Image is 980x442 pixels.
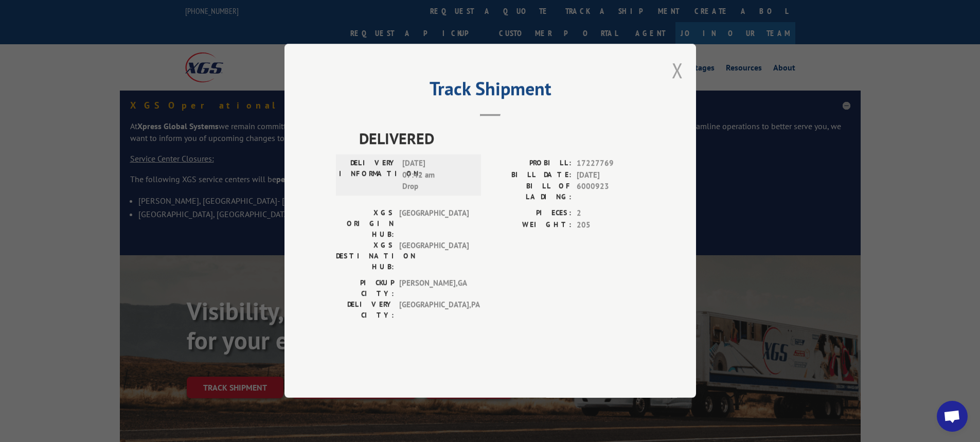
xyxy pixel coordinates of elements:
[490,219,572,231] label: WEIGHT:
[399,299,469,321] span: [GEOGRAPHIC_DATA] , PA
[672,57,683,84] button: Close modal
[490,158,572,170] label: PROBILL:
[490,181,572,203] label: BILL OF LADING:
[336,81,645,101] h2: Track Shipment
[490,169,572,181] label: BILL DATE:
[577,158,645,170] span: 17227769
[359,127,645,150] span: DELIVERED
[336,240,394,273] label: XGS DESTINATION HUB:
[336,278,394,299] label: PICKUP CITY:
[937,401,968,432] a: Open chat
[490,208,572,220] label: PIECES:
[399,278,469,299] span: [PERSON_NAME] , GA
[339,158,397,193] label: DELIVERY INFORMATION:
[577,219,645,231] span: 205
[577,169,645,181] span: [DATE]
[336,299,394,321] label: DELIVERY CITY:
[402,158,472,193] span: [DATE] 07:42 am Drop
[577,208,645,220] span: 2
[336,208,394,240] label: XGS ORIGIN HUB:
[399,208,469,240] span: [GEOGRAPHIC_DATA]
[577,181,645,203] span: 6000923
[399,240,469,273] span: [GEOGRAPHIC_DATA]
